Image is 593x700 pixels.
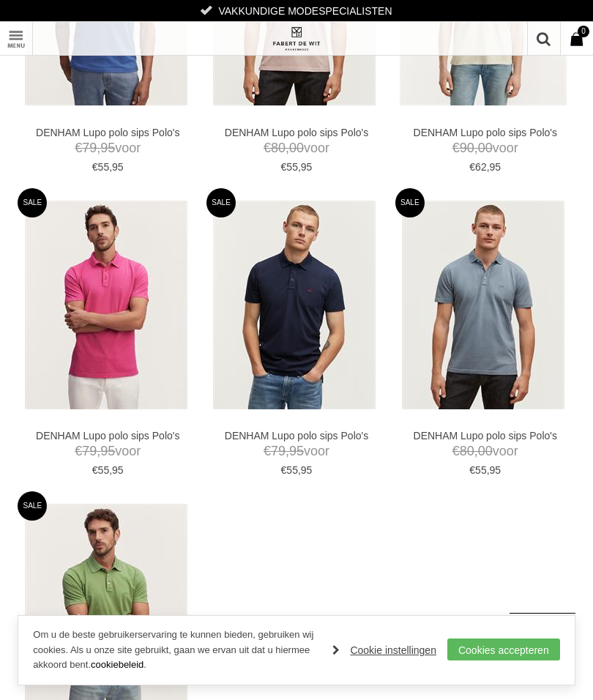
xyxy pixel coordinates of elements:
[403,139,568,157] span: voor
[91,659,143,670] a: cookiebeleid
[82,141,97,155] span: 79
[271,26,322,51] img: Fabert de Wit
[447,638,560,660] a: Cookies accepteren
[469,161,475,173] span: €
[403,126,568,139] a: DENHAM Lupo polo sips Polo's
[289,444,304,458] span: 95
[271,444,286,458] span: 79
[264,444,271,458] span: €
[157,22,436,55] a: Fabert de Wit
[33,628,318,673] p: Om u de beste gebruikerservaring te kunnen bieden, gebruiken wij cookies. Als u onze site gebruik...
[97,444,100,458] span: ,
[490,464,501,476] span: 95
[332,639,436,661] a: Cookie instellingen
[286,444,289,458] span: ,
[75,141,82,155] span: €
[98,464,110,476] span: 55
[75,444,82,458] span: €
[301,161,313,173] span: 95
[403,429,568,442] a: DENHAM Lupo polo sips Polo's
[281,464,287,476] span: €
[452,444,460,458] span: €
[478,444,493,458] span: 00
[301,464,313,476] span: 95
[264,141,271,155] span: €
[475,464,487,476] span: 55
[25,442,190,461] span: voor
[214,126,379,139] a: DENHAM Lupo polo sips Polo's
[109,464,112,476] span: ,
[452,141,460,155] span: €
[474,141,478,155] span: ,
[25,429,190,442] a: DENHAM Lupo polo sips Polo's
[92,161,98,173] span: €
[112,161,124,173] span: 95
[475,161,487,173] span: 62
[460,444,474,458] span: 80
[213,201,376,409] img: DENHAM Lupo polo sips Polo's
[403,442,568,461] span: voor
[286,464,298,476] span: 55
[82,444,97,458] span: 79
[25,201,187,409] img: DENHAM Lupo polo sips Polo's
[298,161,301,173] span: ,
[402,201,564,409] img: DENHAM Lupo polo sips Polo's
[474,444,478,458] span: ,
[298,464,301,476] span: ,
[478,141,493,155] span: 00
[98,161,110,173] span: 55
[286,141,289,155] span: ,
[510,613,575,679] a: Terug naar boven
[214,429,379,442] a: DENHAM Lupo polo sips Polo's
[97,141,100,155] span: ,
[487,464,490,476] span: ,
[100,141,115,155] span: 95
[286,161,298,173] span: 55
[490,161,501,173] span: 95
[112,464,124,476] span: 95
[469,464,475,476] span: €
[100,444,115,458] span: 95
[109,161,112,173] span: ,
[214,139,379,157] span: voor
[92,464,98,476] span: €
[460,141,474,155] span: 90
[214,442,379,461] span: voor
[271,141,286,155] span: 80
[487,161,490,173] span: ,
[289,141,304,155] span: 00
[578,26,589,37] span: 0
[25,139,190,157] span: voor
[281,161,287,173] span: €
[25,126,190,139] a: DENHAM Lupo polo sips Polo's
